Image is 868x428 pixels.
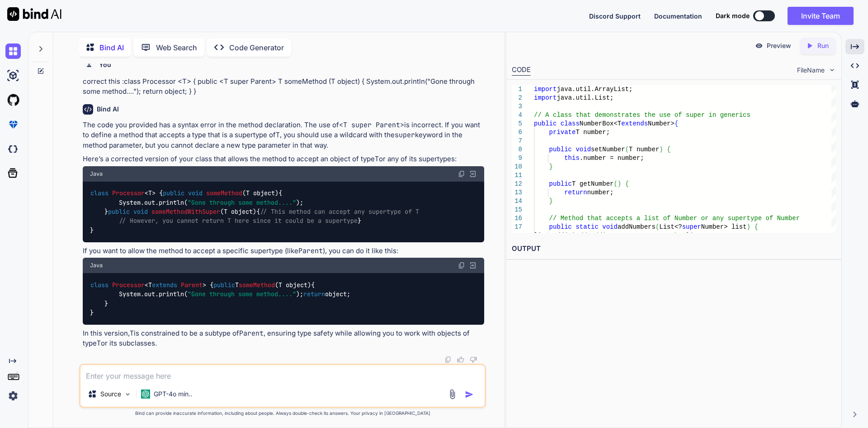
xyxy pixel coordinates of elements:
[108,207,130,216] span: public
[465,390,474,399] img: icon
[564,154,580,162] span: this
[90,262,103,269] span: Java
[276,130,280,139] code: T
[112,281,145,289] span: Processor
[618,180,621,188] span: )
[83,154,484,164] p: Here’s a corrected version of your class that allows the method to accept an object of type or an...
[648,120,675,127] span: Number>
[572,180,613,188] span: T getNumber
[589,12,641,20] span: Discord Support
[97,339,101,348] code: T
[458,262,465,269] img: copy
[275,281,311,289] span: (T object)
[512,128,522,137] div: 6
[83,77,484,97] p: correct this :class Processor <T> { public <T super Parent> T someMethod (T object) { System.out....
[755,42,763,50] img: preview
[99,42,124,53] p: Bind AI
[303,290,325,298] span: return
[576,129,610,136] span: T number;
[100,390,121,399] p: Source
[506,238,841,260] h2: OUTPUT
[557,86,632,93] span: java.util.ArrayList;
[470,356,477,363] img: dislike
[5,141,21,157] img: darkCloudIdeIcon
[613,180,617,188] span: (
[133,207,148,216] span: void
[654,12,702,20] span: Documentation
[534,120,557,127] span: public
[512,102,522,111] div: 3
[512,85,522,94] div: 1
[557,94,613,101] span: java.util.List;
[260,207,419,216] span: // This method can accept any supertype of T
[458,170,465,178] img: copy
[534,94,557,101] span: import
[716,11,750,20] span: Dark mode
[512,188,522,197] div: 13
[621,120,648,127] span: extends
[229,42,284,53] p: Code Generator
[724,111,750,119] span: enerics
[156,42,197,53] p: Web Search
[7,7,61,21] img: Bind AI
[512,145,522,154] div: 8
[817,41,829,50] p: Run
[83,246,484,256] p: If you want to allow the method to accept a specific supertype (like ), you can do it like this:
[5,388,21,404] img: settings
[99,60,111,69] h6: You
[444,356,452,363] img: copy
[549,215,739,222] span: // Method that accepts a list of Number or any sup
[512,137,522,145] div: 7
[512,180,522,188] div: 12
[534,232,564,239] span: list.add
[512,94,522,102] div: 2
[213,281,235,289] span: public
[124,390,132,398] img: Pick Models
[625,146,628,153] span: (
[512,206,522,214] div: 15
[239,281,275,289] span: someMethod
[220,207,256,216] span: (T object)
[188,189,203,197] span: void
[534,111,724,119] span: // A class that demonstrates the use of super in g
[564,189,587,196] span: return
[602,223,618,231] span: void
[659,223,682,231] span: List<?
[549,163,552,170] span: }
[188,198,296,207] span: "Gone through some method...."
[339,120,404,130] code: <T super Parent>
[797,66,825,75] span: FileName
[512,223,522,231] div: 17
[151,207,220,216] span: someMethodWithSuper
[90,280,350,317] code: <T > { T { System.out.println( ); object; } }
[572,232,576,239] span: )
[767,41,791,50] p: Preview
[576,146,591,153] span: void
[181,281,203,289] span: Parent
[549,223,571,231] span: public
[654,11,702,21] button: Documentation
[90,189,108,197] span: class
[5,68,21,83] img: ai-studio
[754,223,758,231] span: {
[576,232,579,239] span: ;
[625,180,628,188] span: {
[298,246,323,255] code: Parent
[119,217,358,225] span: // However, you cannot return T here since it could be a supertype
[564,232,568,239] span: (
[188,290,296,298] span: "Gone through some method...."
[512,154,522,163] div: 9
[375,154,379,164] code: T
[579,154,644,162] span: .number = number;
[512,120,522,128] div: 5
[90,281,108,289] span: class
[83,328,484,349] p: In this version, is constrained to be a subtype of , ensuring type safety while allowing you to w...
[534,86,557,93] span: import
[469,170,477,178] img: Open in Browser
[154,390,192,399] p: GPT-4o min..
[568,232,571,239] span: 1
[629,146,659,153] span: T number
[739,215,799,222] span: ertype of Number
[163,189,184,197] span: public
[512,231,522,240] div: 18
